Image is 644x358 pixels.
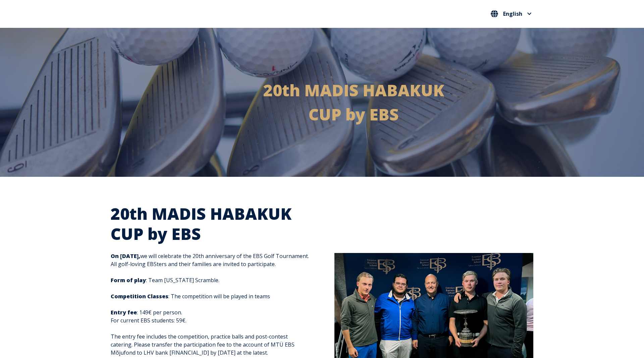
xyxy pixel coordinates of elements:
nav: Select your language [489,8,533,19]
strong: 20th MADIS HABAKUK CUP by EBS [263,79,444,125]
p: we will celebrate the 20th anniversary of the EBS Golf Tournament. All golf-loving EBSters and th... [111,252,310,268]
p: : Team [US_STATE] Scramble. [111,276,310,284]
strong: Competition Classes [111,293,168,300]
p: : The competition will be played in teams [111,292,310,300]
span: English [503,11,522,16]
button: English [489,8,533,19]
strong: On [DATE], [111,252,140,260]
strong: Entry fee [111,309,137,316]
span: 20th MADIS HABAKUK CUP by EBS [111,203,291,245]
p: : 149€ per person. For current EBS students: 59€. [111,308,310,324]
strong: Form of play [111,276,146,284]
